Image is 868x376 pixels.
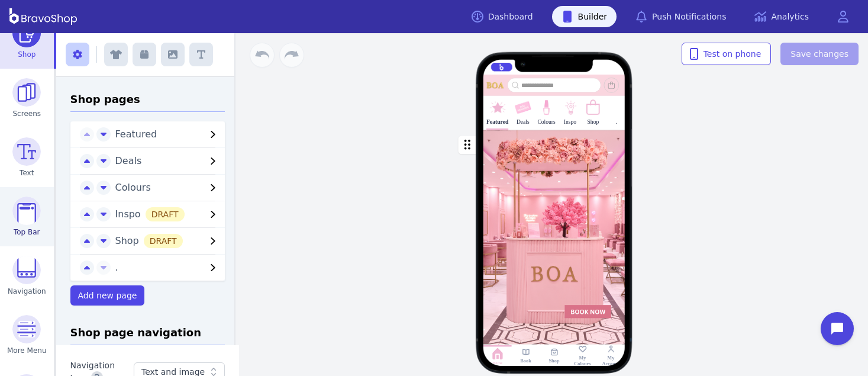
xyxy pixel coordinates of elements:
button: Deals [111,154,225,168]
span: . [115,262,118,273]
div: My Colours [572,355,594,367]
div: . [615,119,617,126]
div: Book [520,358,531,364]
h3: Shop pages [70,91,225,112]
span: Save changes [790,48,848,60]
div: Inspo [564,119,576,126]
span: Screens [13,109,41,118]
span: Top Bar [14,227,40,237]
button: Test on phone [682,43,772,65]
div: Shop [549,358,560,364]
span: More Menu [7,346,47,355]
div: DRAFT [144,234,183,248]
span: Navigation [8,287,46,296]
button: Colours [111,181,225,195]
span: Colours [115,182,151,193]
div: Colours [537,119,555,126]
span: Shop [115,235,183,246]
button: ShopDRAFT [111,234,225,248]
div: My Account [600,355,622,367]
div: Deals [517,119,530,126]
span: Inspo [115,208,185,220]
button: . [111,261,225,275]
a: Analytics [745,6,818,27]
a: Push Notifications [626,6,735,27]
span: Deals [115,155,142,166]
span: Add new page [78,291,137,300]
button: Featured [111,127,225,142]
a: Builder [552,6,617,27]
button: Add new page [70,285,145,306]
span: Featured [115,128,157,140]
div: Home [492,360,502,365]
span: Text [20,168,34,178]
h3: Shop page navigation [70,324,225,345]
img: BravoShop [9,8,77,25]
div: DRAFT [146,207,185,221]
div: Featured [486,119,508,126]
span: Shop [18,50,36,59]
span: Test on phone [692,48,761,60]
div: Shop [587,119,599,126]
button: Save changes [780,43,859,65]
a: Dashboard [462,6,543,27]
button: InspoDRAFT [111,207,225,221]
